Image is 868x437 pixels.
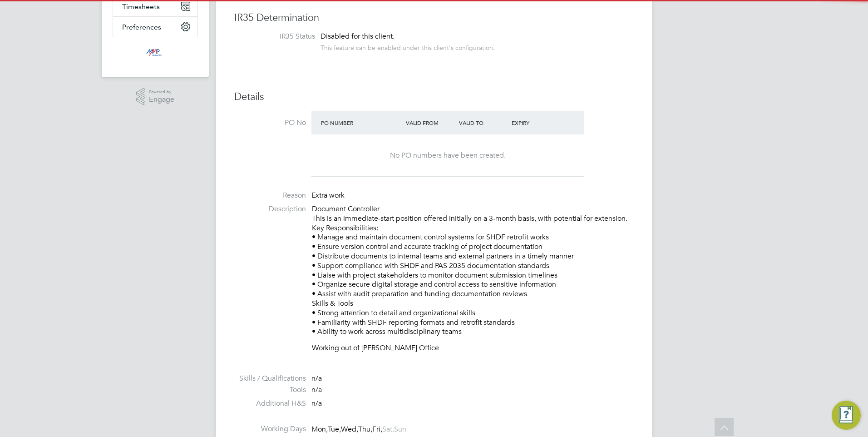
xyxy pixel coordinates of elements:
div: PO Number [319,114,404,131]
span: Sat, [382,425,394,434]
p: Document Controller This is an immediate-start position offered initially on a 3-month basis, wit... [312,204,634,337]
span: Engage [149,96,174,104]
button: Engage Resource Center [832,401,861,430]
span: Sun [394,425,406,434]
p: Working out of [PERSON_NAME] Office [312,343,634,353]
span: Fri, [372,425,382,434]
a: Powered byEngage [136,88,175,105]
div: This feature can be enabled under this client's configuration. [321,41,495,52]
span: Powered by [149,88,174,96]
span: Extra work [311,191,345,200]
label: Working Days [234,424,306,434]
div: Valid From [404,114,457,131]
h3: IR35 Determination [234,11,634,25]
a: Go to home page [113,46,198,61]
label: IR35 Status [243,32,315,41]
span: Thu, [358,425,372,434]
div: Expiry [509,114,562,131]
span: Preferences [122,23,161,31]
span: Tue, [328,425,341,434]
span: n/a [311,385,322,394]
span: n/a [311,399,322,408]
span: n/a [311,374,322,383]
span: Timesheets [122,2,160,11]
label: Tools [234,385,306,395]
span: Wed, [341,425,358,434]
label: Skills / Qualifications [234,374,306,383]
label: Reason [234,191,306,200]
button: Preferences [113,17,197,37]
div: No PO numbers have been created. [321,151,575,160]
label: PO No [234,118,306,128]
label: Description [234,204,306,214]
h3: Details [234,90,634,104]
span: Disabled for this client. [321,32,395,41]
span: Mon, [311,425,328,434]
label: Additional H&S [234,399,306,408]
img: mmpconsultancy-logo-retina.png [143,46,168,61]
div: Valid To [457,114,510,131]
